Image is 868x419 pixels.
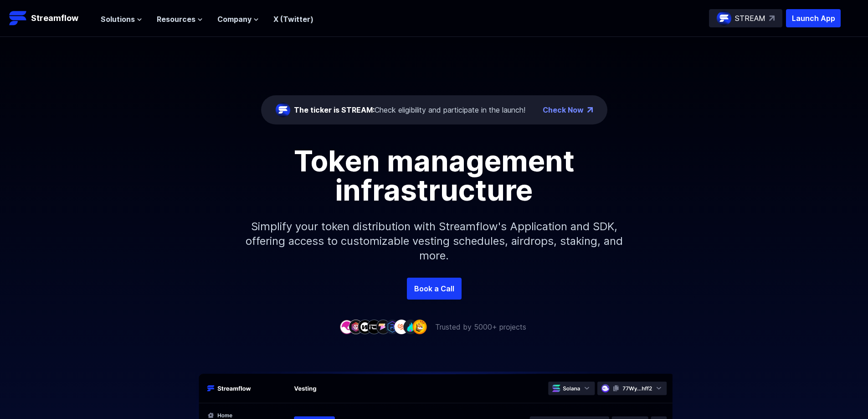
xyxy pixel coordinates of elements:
img: company-9 [412,320,427,334]
button: Company [217,14,259,25]
button: Launch App [786,9,841,27]
p: Streamflow [31,12,78,25]
img: company-4 [367,320,381,334]
a: Streamflow [9,9,92,27]
a: STREAM [709,9,782,27]
span: The ticker is STREAM: [294,105,375,114]
button: Solutions [101,14,142,25]
img: company-1 [339,320,354,334]
img: top-right-arrow.svg [769,16,775,21]
h1: Token management infrastructure [229,146,639,205]
span: Solutions [101,14,135,25]
a: Check Now [543,104,584,115]
span: Company [217,14,252,25]
p: Trusted by 5000+ projects [435,321,526,332]
img: streamflow-logo-circle.png [717,11,731,26]
a: X (Twitter) [273,15,313,24]
img: Streamflow Logo [9,9,27,27]
a: Book a Call [407,278,462,300]
button: Resources [157,14,203,25]
img: company-3 [358,320,372,334]
img: streamflow-logo-circle.png [276,103,290,117]
img: company-8 [403,320,418,334]
p: Simplify your token distribution with Streamflow's Application and SDK, offering access to custom... [238,205,630,278]
img: company-7 [394,320,409,334]
span: Resources [157,14,195,25]
img: company-2 [349,320,363,334]
div: Check eligibility and participate in the launch! [294,104,525,115]
img: company-5 [376,320,390,334]
img: company-6 [385,320,400,334]
img: top-right-arrow.png [587,107,593,113]
p: STREAM [735,13,765,24]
